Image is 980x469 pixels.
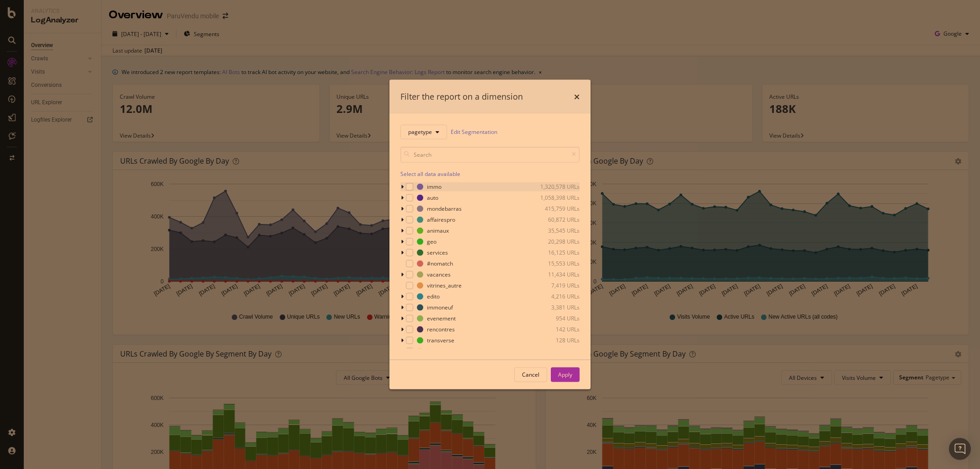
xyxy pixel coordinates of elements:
div: 16,125 URLs [535,249,580,256]
div: 60,872 URLs [535,216,580,224]
div: 15,553 URLs [535,260,580,267]
div: 4,216 URLs [535,293,580,300]
div: 1,320,578 URLs [535,183,580,191]
div: vacances [427,271,451,278]
div: affairespro [427,216,455,224]
button: Apply [551,367,580,382]
div: modal [389,80,591,389]
input: Search [400,146,580,162]
div: services [427,249,448,256]
div: 1,058,398 URLs [535,194,580,202]
div: mondebarras [427,205,462,213]
a: Edit Segmentation [451,127,497,137]
div: auto [427,194,438,202]
div: evenement [427,314,456,322]
div: immo [427,183,442,191]
div: 11,434 URLs [535,271,580,278]
div: times [574,91,580,103]
div: 3,381 URLs [535,304,580,311]
span: pagetype [408,128,432,136]
div: 98 URLs [535,347,580,355]
div: Cancel [522,371,539,378]
div: geo [427,238,437,245]
div: 415,759 URLs [535,205,580,213]
div: transverse [427,336,454,344]
button: Cancel [514,367,547,382]
button: pagetype [400,124,447,139]
div: rencontres [427,325,455,333]
div: vitrines_autre [427,282,462,289]
div: 128 URLs [535,336,580,344]
div: Select all data available [400,170,580,177]
div: 20,298 URLs [535,238,580,245]
div: animaux [427,227,449,234]
div: 35,545 URLs [535,227,580,234]
div: Filter the report on a dimension [400,91,523,103]
div: immoneuf [427,304,453,311]
div: edito [427,293,440,300]
div: 142 URLs [535,325,580,333]
div: emploi [427,347,444,355]
div: Apply [558,371,572,378]
div: 7,419 URLs [535,282,580,289]
div: Open Intercom Messenger [949,438,971,460]
div: #nomatch [427,260,453,267]
div: 954 URLs [535,314,580,322]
